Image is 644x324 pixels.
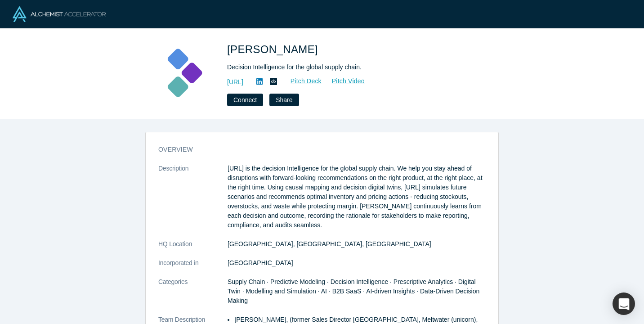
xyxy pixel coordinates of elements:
dt: Description [158,164,228,239]
a: Pitch Deck [281,76,322,86]
a: [URL] [227,77,243,87]
dt: HQ Location [158,239,228,258]
dd: [GEOGRAPHIC_DATA], [GEOGRAPHIC_DATA], [GEOGRAPHIC_DATA] [228,239,486,249]
img: Kimaru AI's Logo [152,41,215,104]
p: [URL] is the decision Intelligence for the global supply chain. We help you stay ahead of disrupt... [228,164,486,230]
div: Decision Intelligence for the global supply chain. [227,63,479,72]
dd: [GEOGRAPHIC_DATA] [228,258,486,268]
dt: Categories [158,277,228,315]
dt: Incorporated in [158,258,228,277]
span: [PERSON_NAME] [227,43,321,55]
button: Share [269,94,299,106]
img: Alchemist Logo [13,6,106,22]
a: Pitch Video [322,76,365,86]
button: Connect [227,94,263,106]
span: Supply Chain · Predictive Modeling · Decision Intelligence · Prescriptive Analytics · Digital Twi... [228,278,479,304]
h3: overview [158,145,473,154]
